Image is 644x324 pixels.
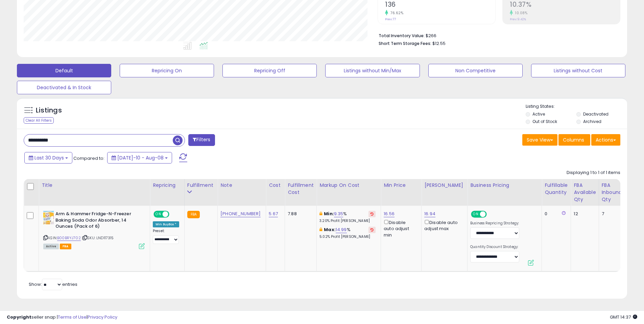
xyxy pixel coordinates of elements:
[153,229,179,244] div: Preset:
[545,211,566,217] div: 0
[602,211,620,217] div: 7
[388,10,403,16] small: 76.62%
[43,211,145,248] div: ASIN:
[319,234,376,239] p: 5.02% Profit [PERSON_NAME]
[187,182,215,189] div: Fulfillment
[117,154,164,161] span: [DATE]-10 - Aug-08
[168,211,179,217] span: OFF
[269,182,282,189] div: Cost
[610,314,637,320] span: 2025-09-8 14:37 GMT
[55,211,138,231] b: Arm & Hammer Fridge-N-Freezer Baking Soda Odor Absorber, 14 Ounces (Pack of 6)
[60,244,71,249] span: FBA
[57,235,81,241] a: B00BRYJ702
[17,64,111,77] button: Default
[531,64,625,77] button: Listings without Cost
[470,245,519,249] label: Quantity Discount Strategy:
[574,182,596,203] div: FBA Available Qty
[379,41,431,46] b: Short Term Storage Fees:
[36,106,62,115] h5: Listings
[220,182,263,189] div: Note
[82,235,114,241] span: | SKU: LND117315
[545,182,568,196] div: Fulfillable Quantity
[325,64,420,77] button: Listings without Min/Max
[424,210,435,217] a: 16.94
[470,182,539,189] div: Business Pricing
[324,226,336,233] b: Max:
[222,64,317,77] button: Repricing Off
[558,134,590,146] button: Columns
[510,1,620,10] h2: 10.37%
[513,10,527,16] small: 10.08%
[319,227,376,239] div: %
[88,314,117,320] a: Privacy Policy
[424,182,464,189] div: [PERSON_NAME]
[153,221,179,227] div: Win BuyBox *
[188,134,215,146] button: Filters
[319,211,376,223] div: %
[7,314,117,321] div: seller snap | |
[58,314,87,320] a: Terms of Use
[17,81,111,94] button: Deactivated & In Stock
[43,244,59,249] span: All listings currently available for purchase on Amazon
[472,211,480,217] span: ON
[432,40,446,47] span: $12.55
[24,117,54,124] div: Clear All Filters
[532,111,545,117] label: Active
[428,64,523,77] button: Non Competitive
[526,103,627,110] p: Listing States:
[29,281,77,288] span: Show: entries
[154,211,163,217] span: ON
[73,155,104,161] span: Compared to:
[153,182,182,189] div: Repricing
[379,31,615,39] li: $266
[220,210,261,217] a: [PHONE_NUMBER]
[384,182,419,189] div: Min Price
[42,182,147,189] div: Title
[120,64,214,77] button: Repricing On
[470,221,519,226] label: Business Repricing Strategy:
[522,134,557,146] button: Save View
[567,170,620,176] div: Displaying 1 to 1 of 1 items
[384,219,416,238] div: Disable auto adjust min
[334,210,343,217] a: 9.35
[583,119,601,124] label: Archived
[591,134,620,146] button: Actions
[288,211,311,217] div: 7.88
[385,17,396,21] small: Prev: 77
[187,211,200,218] small: FBA
[336,226,347,233] a: 14.99
[288,182,314,196] div: Fulfillment Cost
[486,211,497,217] span: OFF
[319,182,378,189] div: Markup on Cost
[424,219,462,232] div: Disable auto adjust max
[574,211,593,217] div: 12
[532,119,557,124] label: Out of Stock
[43,211,54,224] img: 51xjhp6LzhL._SL40_.jpg
[563,136,584,143] span: Columns
[34,154,64,161] span: Last 30 Days
[319,219,376,223] p: 3.20% Profit [PERSON_NAME]
[385,1,495,10] h2: 136
[269,210,278,217] a: 5.67
[583,111,609,117] label: Deactivated
[384,210,395,217] a: 16.56
[24,152,72,164] button: Last 30 Days
[107,152,172,164] button: [DATE]-10 - Aug-08
[7,314,31,320] strong: Copyright
[324,210,334,217] b: Min:
[379,33,425,39] b: Total Inventory Value:
[510,17,526,21] small: Prev: 9.42%
[317,179,381,206] th: The percentage added to the cost of goods (COGS) that forms the calculator for Min & Max prices.
[602,182,622,203] div: FBA inbound Qty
